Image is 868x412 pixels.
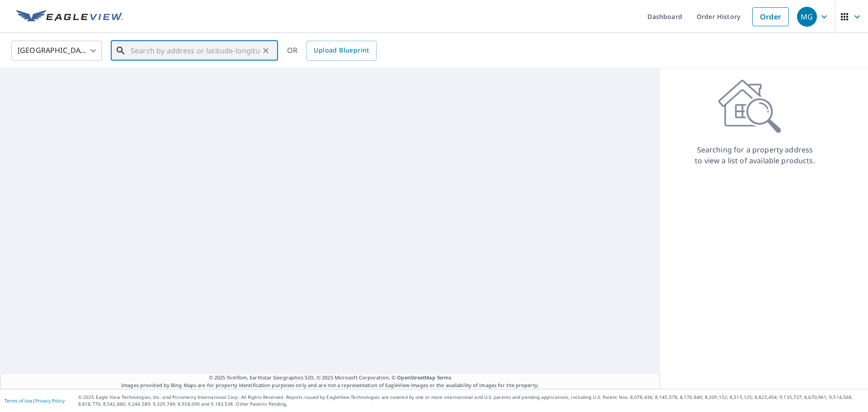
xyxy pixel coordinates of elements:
[16,10,123,24] img: EV Logo
[314,45,369,56] span: Upload Blueprint
[5,398,33,404] a: Terms of Use
[307,41,376,61] a: Upload Blueprint
[797,7,817,27] div: MG
[11,38,102,63] div: [GEOGRAPHIC_DATA]
[5,398,65,403] p: |
[209,374,452,382] span: © 2025 TomTom, Earthstar Geographics SIO, © 2025 Microsoft Corporation, ©
[694,144,816,166] p: Searching for a property address to view a list of available products.
[437,374,452,381] a: Terms
[131,38,259,63] input: Search by address or latitude-longitude
[397,374,435,381] a: OpenStreetMap
[35,398,65,404] a: Privacy Policy
[259,44,272,57] button: Clear
[287,41,377,61] div: OR
[78,394,863,407] p: © 2025 Eagle View Technologies, Inc. and Pictometry International Corp. All Rights Reserved. Repo...
[752,7,789,26] a: Order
